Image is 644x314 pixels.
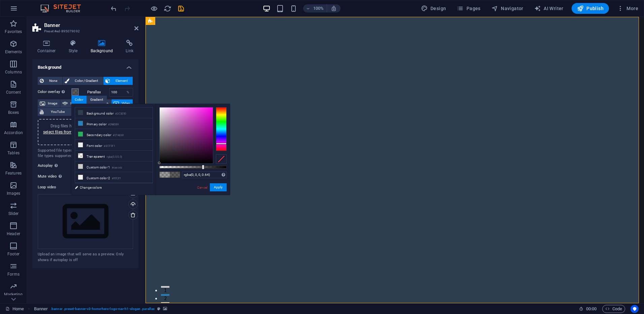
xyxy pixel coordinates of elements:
[4,292,23,297] p: Marketing
[103,77,133,85] button: Element
[534,5,563,12] span: AI Writer
[115,112,126,116] small: #2C3E50
[60,99,91,107] button: Image slider
[38,108,71,116] button: YouTube
[5,305,24,313] a: Click to cancel selection. Double-click to open Pages
[421,5,446,12] span: Design
[111,99,133,107] button: Video
[15,285,24,287] button: 3
[63,77,103,85] button: Color / Gradient
[491,5,523,12] span: Navigator
[38,148,133,159] div: Supported file types: MP4 / WEBM. These are the only file types supported on all major browsers.
[572,3,609,14] button: Publish
[75,172,153,183] li: Custom color 2
[7,150,20,156] p: Tables
[164,5,171,12] i: Reload page
[71,77,101,85] span: Color / Gradient
[7,231,20,237] p: Header
[7,251,20,257] p: Footer
[418,3,449,14] button: Design
[34,305,167,313] nav: breadcrumb
[38,99,60,107] button: Image
[586,305,597,313] span: 00 00
[112,176,121,181] small: #f0f2f1
[457,5,480,12] span: Pages
[75,118,153,129] li: Primary color
[15,277,24,279] button: 2
[6,90,21,95] p: Content
[418,3,449,14] div: Design (Ctrl+Alt+Y)
[617,5,638,12] span: More
[163,4,171,12] button: reload
[44,22,138,28] h2: Banner
[216,154,227,164] div: Clear Color Selection
[104,144,115,149] small: #ECF0F1
[75,129,153,140] li: Secondary color
[109,4,118,12] button: undo
[38,162,85,170] label: Autoplay
[34,305,48,313] span: Click to select. Double-click to edit
[75,161,153,172] li: Custom color 1
[46,108,69,116] span: YouTube
[87,90,109,94] label: Parallax
[71,96,87,104] div: Color
[32,40,64,54] h4: Container
[75,140,153,151] li: Font color
[313,4,324,12] h6: 100%
[15,269,24,271] button: 1
[150,4,158,12] button: Click here to leave preview mode and continue editing
[39,4,89,12] img: Editor Logo
[121,40,138,54] h4: Link
[44,28,125,34] h3: Preset #ed-895079092
[7,191,21,196] p: Images
[196,185,208,190] a: Cancel
[64,40,86,54] h4: Style
[108,122,119,127] small: #2980B9
[107,155,123,159] small: rgba(0,0,0,.0)
[631,305,639,313] button: Usercentrics
[112,77,131,85] span: Element
[577,5,604,12] span: Publish
[5,69,22,75] p: Columns
[614,3,641,14] button: More
[170,172,180,178] span: #000000
[38,77,62,85] button: None
[51,305,155,313] span: . banner .preset-banner-v3-home-hero-logo-nav-h1-slogan .parallax
[75,151,153,161] li: Transparent
[532,3,566,14] button: AI Writer
[160,172,170,178] span: #000000
[123,88,133,96] div: %
[7,272,20,277] p: Forms
[38,252,133,263] div: Upload an image that will serve as a preview. Only shows if autoplay is off
[602,305,625,313] button: Code
[38,194,133,249] div: Select files from the file manager, stock photos, or upload file(s)
[113,133,124,138] small: #27AE60
[75,107,153,118] li: Background color
[303,4,327,12] button: 100%
[591,306,592,311] span: :
[210,183,227,191] button: Apply
[454,3,483,14] button: Pages
[70,99,89,107] span: Image slider
[163,307,167,311] i: This element contains a background
[32,59,138,71] h4: Background
[112,165,122,170] small: #cacccb
[38,183,85,191] label: Loop video
[489,3,526,14] button: Navigator
[8,211,19,216] p: Slider
[331,5,337,11] i: On resize automatically adjust zoom level to fit chosen device.
[177,4,185,12] button: save
[5,29,22,34] p: Favorites
[87,96,106,104] div: Gradient
[86,40,121,54] h4: Background
[38,172,85,181] label: Mute video
[43,124,128,140] span: Drag files here, click to choose files or
[8,110,19,115] p: Boxes
[71,183,150,192] a: Change colors
[579,305,597,313] h6: Session time
[5,170,22,176] p: Features
[121,99,131,107] span: Video
[5,49,22,55] p: Elements
[157,307,160,311] i: This element is a customizable preset
[38,88,71,96] label: Color overlay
